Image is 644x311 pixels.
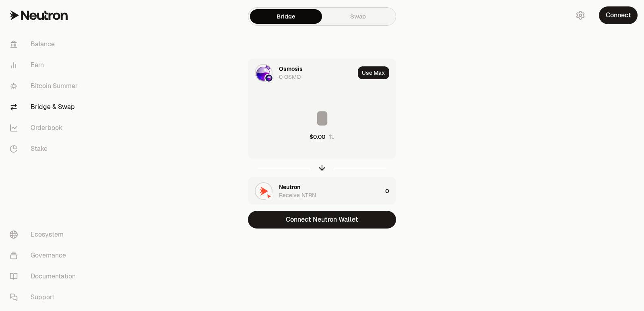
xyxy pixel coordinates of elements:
a: Orderbook [3,117,87,138]
div: NTRN LogoNeutron LogoNeutronReceive NTRN [248,177,382,205]
button: Connect Neutron Wallet [248,211,396,229]
div: $0.00 [310,133,325,141]
div: 0 [385,177,396,205]
a: Stake [3,138,87,159]
a: Bitcoin Summer [3,76,87,97]
img: NTRN Logo [256,183,272,199]
a: Swap [322,9,394,24]
a: Bridge & Swap [3,97,87,117]
a: Ecosystem [3,224,87,245]
div: Neutron [279,183,300,191]
button: Use Max [358,66,389,79]
a: Bridge [250,9,322,24]
a: Documentation [3,266,87,287]
div: Receive NTRN [279,191,316,199]
div: OSMO LogoOsmosis LogoOsmosis0 OSMO [248,59,355,87]
img: Neutron Logo [265,193,272,200]
a: Support [3,287,87,308]
button: $0.00 [310,133,335,141]
div: Osmosis [279,65,303,73]
a: Governance [3,245,87,266]
button: Connect [599,6,638,24]
a: Earn [3,55,87,76]
img: Osmosis Logo [265,74,272,82]
div: 0 OSMO [279,73,301,81]
button: NTRN LogoNeutron LogoNeutronReceive NTRN0 [248,177,396,205]
img: OSMO Logo [256,65,272,81]
a: Balance [3,34,87,55]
